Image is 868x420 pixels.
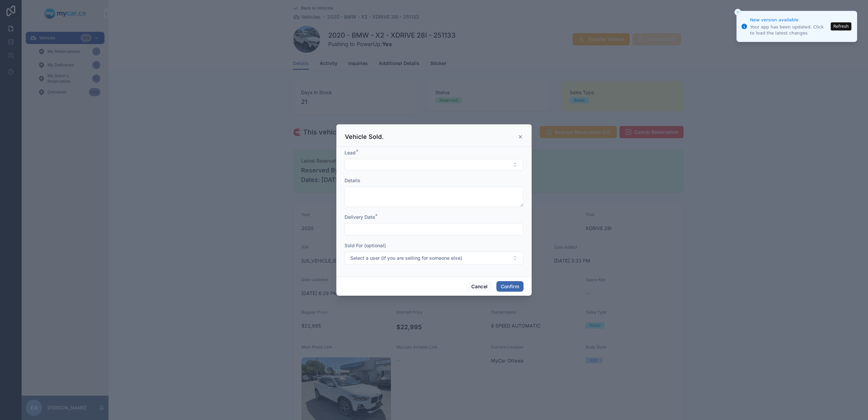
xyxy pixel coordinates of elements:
[831,22,851,30] button: Refresh
[345,133,383,141] h3: Vehicle Sold.
[344,177,360,183] span: Details
[750,17,829,23] div: New version available
[344,252,524,265] button: Select Button
[467,281,492,292] button: Cancel
[344,150,356,155] span: Lead
[496,281,524,292] button: Confirm
[344,159,524,170] button: Select Button
[350,255,462,261] span: Select a user (if you are selling for someone else)
[344,214,375,220] span: Delivery Date
[344,243,386,248] span: Sold For (optional)
[734,9,741,16] button: Close toast
[750,24,829,36] div: Your app has been updated. Click to load the latest changes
